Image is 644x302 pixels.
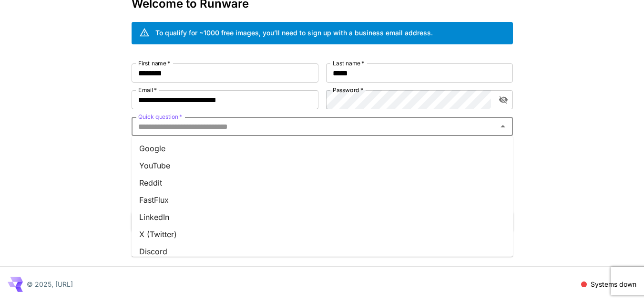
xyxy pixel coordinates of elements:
label: Quick question [138,113,182,121]
label: Email [138,86,157,94]
label: Password [333,86,363,94]
li: Reddit [132,174,513,191]
p: Systems down [591,279,636,289]
label: Last name [333,59,364,67]
li: Discord [132,243,513,260]
button: Close [496,120,510,133]
li: FastFlux [132,191,513,208]
div: To qualify for ~1000 free images, you’ll need to sign up with a business email address. [155,28,433,38]
label: First name [138,59,170,67]
button: toggle password visibility [495,91,512,108]
li: LinkedIn [132,208,513,226]
li: X (Twitter) [132,226,513,243]
li: Google [132,140,513,157]
p: © 2025, [URL] [27,279,73,289]
li: YouTube [132,157,513,174]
